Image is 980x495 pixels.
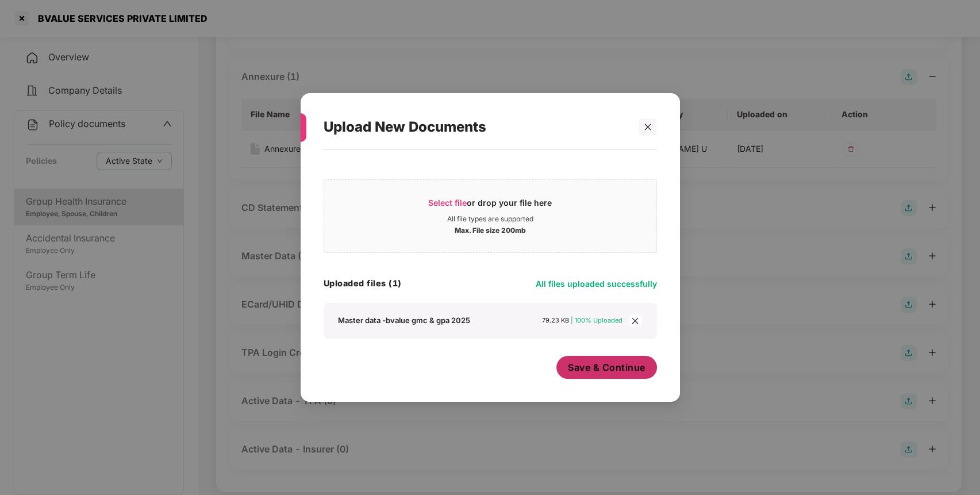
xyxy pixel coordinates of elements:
div: Max. File size 200mb [455,224,526,235]
span: close [629,314,641,327]
span: 79.23 KB [542,316,569,324]
div: Upload New Documents [324,105,629,149]
h4: Uploaded files (1) [324,278,402,289]
div: All file types are supported [447,214,533,224]
span: close [644,123,652,131]
span: | 100% Uploaded [571,316,622,324]
span: Select file [428,198,467,208]
div: or drop your file here [428,197,552,214]
span: All files uploaded successfully [536,279,657,289]
span: Select fileor drop your file hereAll file types are supportedMax. File size 200mb [324,189,656,244]
span: Save & Continue [568,361,645,374]
div: Master data -bvalue gmc & gpa 2025 [338,315,470,325]
button: Save & Continue [556,356,657,379]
